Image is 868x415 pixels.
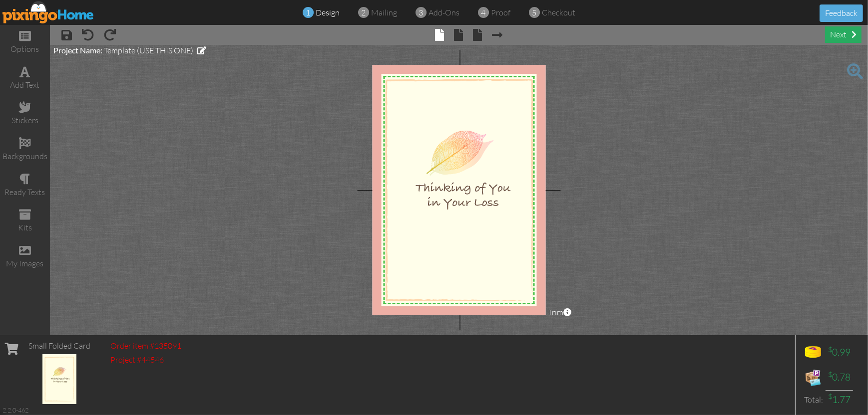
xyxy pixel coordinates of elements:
div: next [825,26,862,43]
span: 3 [419,7,424,18]
span: checkout [542,7,575,17]
div: Small Folded Card [28,340,90,352]
div: 2.2.0-462 [2,406,28,415]
img: 134754-1-1755269575515-abc4fbe07c6329d0-qa.jpg [42,354,77,404]
span: mailing [371,7,397,17]
span: proof [491,7,510,17]
div: Order item #135091 [110,340,181,352]
span: 1 [306,7,311,18]
span: Trim [548,307,571,318]
div: Project #44546 [110,354,181,366]
span: Project Name: [53,45,102,55]
span: Template (USE THIS ONE) [104,45,193,55]
img: pixingo logo [2,1,94,23]
button: Feedback [820,4,863,22]
img: expense-icon.png [803,368,823,388]
img: points-icon.png [803,343,823,363]
sup: $ [828,345,832,354]
span: design [316,7,340,17]
td: 0.99 [826,340,853,365]
span: 4 [481,7,486,18]
span: add-ons [429,7,459,17]
span: 5 [532,7,537,18]
td: Total: [801,390,826,409]
td: 1.77 [826,390,853,409]
sup: $ [828,392,832,401]
span: 2 [362,7,366,18]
